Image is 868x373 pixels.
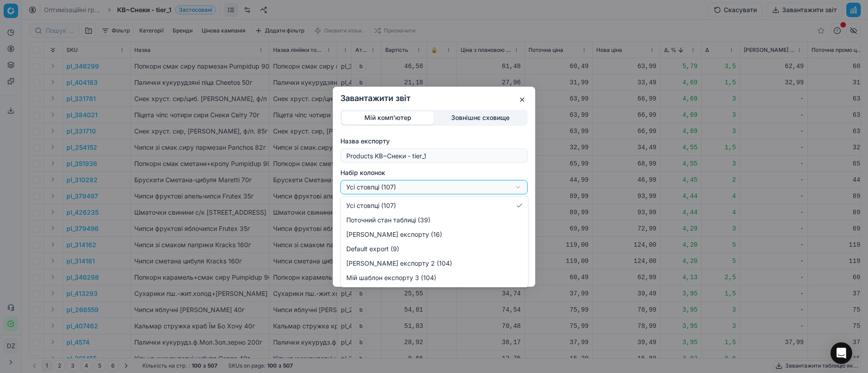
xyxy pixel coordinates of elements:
span: Усі стовпці (107) [346,201,396,210]
span: Поточний стан таблиці (39) [346,216,430,225]
span: Default export (9) [346,244,399,253]
span: [PERSON_NAME] експорту (16) [346,230,442,239]
span: [PERSON_NAME] експорту 2 (104) [346,259,452,268]
span: Мій шаблон експорту 3 (104) [346,273,436,282]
